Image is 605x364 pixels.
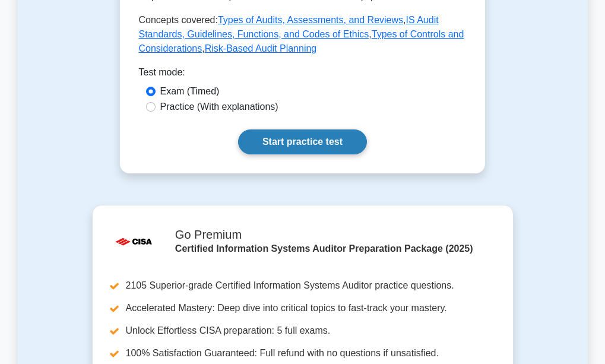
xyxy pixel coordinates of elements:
a: Start practice test [238,129,367,154]
div: Test mode: [139,65,467,84]
p: Concepts covered: , , , [139,13,467,56]
a: Types of Audits, Assessments, and Reviews [218,15,403,25]
label: Exam (Timed) [160,84,220,99]
label: Practice (With explanations) [160,100,278,114]
a: Risk-Based Audit Planning [205,43,317,53]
